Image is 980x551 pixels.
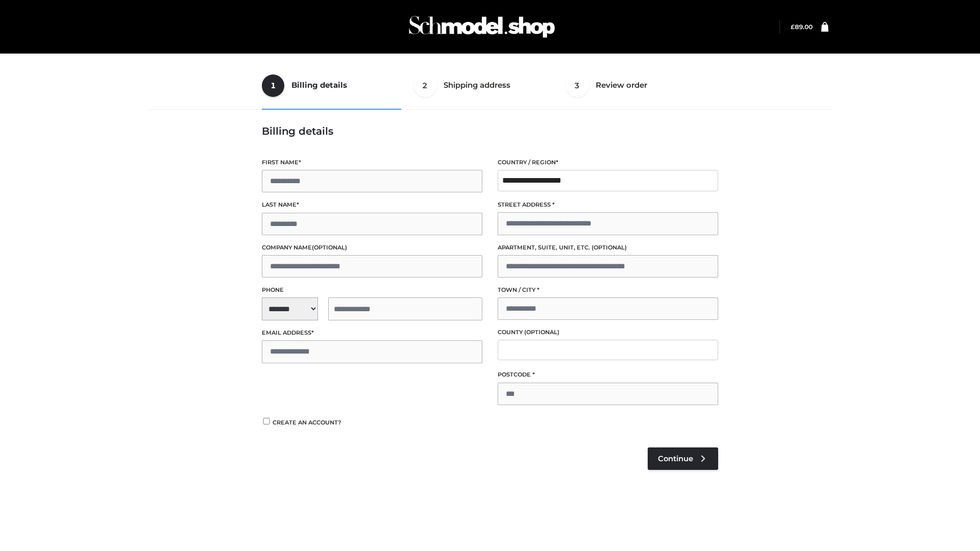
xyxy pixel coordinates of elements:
[791,23,795,31] span: £
[498,285,718,295] label: Town / City
[658,454,693,463] span: Continue
[524,329,559,336] span: (optional)
[262,418,271,424] input: Create an account?
[312,244,347,251] span: (optional)
[273,419,341,426] span: Create an account?
[592,244,627,251] span: (optional)
[791,23,813,31] a: £89.00
[791,23,813,31] bdi: 89.00
[405,7,558,47] img: Schmodel Admin 964
[262,200,482,210] label: Last name
[498,370,718,380] label: Postcode
[262,125,718,137] h3: Billing details
[498,243,718,253] label: Apartment, suite, unit, etc.
[498,328,718,337] label: County
[498,158,718,167] label: Country / Region
[262,328,482,338] label: Email address
[648,447,718,470] a: Continue
[262,285,482,295] label: Phone
[262,243,482,253] label: Company name
[262,158,482,167] label: First name
[498,200,718,210] label: Street address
